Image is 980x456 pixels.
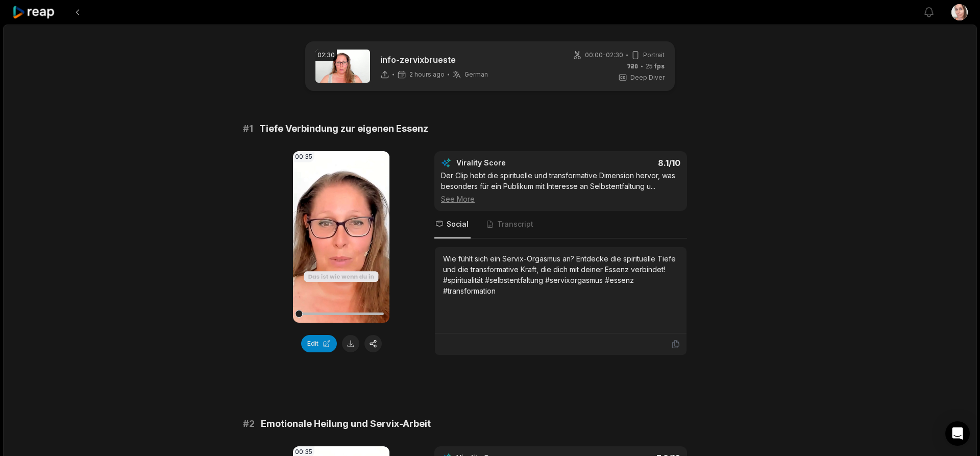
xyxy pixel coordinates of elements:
[571,158,681,168] div: 8.1 /10
[409,70,445,79] span: 2 hours ago
[646,62,665,71] span: 25
[630,73,665,82] span: Deep Diver
[441,170,680,204] div: Der Clip hebt die spirituelle und transformative Dimension hervor, was besonders für ein Publikum...
[643,51,665,60] span: Portrait
[380,54,488,66] p: info-zervixbrueste
[301,335,337,352] button: Edit
[243,417,255,431] span: # 2
[261,417,431,431] span: Emotionale Heilung und Servix-Arbeit
[443,253,678,296] div: Wie fühlt sich ein Servix-Orgasmus an? Entdecke die spirituelle Tiefe und die transformative Kraf...
[259,122,428,136] span: Tiefe Verbindung zur eigenen Essenz
[243,122,253,136] span: # 1
[464,70,488,79] span: German
[434,211,687,238] nav: Tabs
[654,62,665,70] span: fps
[497,219,533,229] span: Transcript
[585,51,623,60] span: 00:00 - 02:30
[293,151,389,323] video: Your browser does not support mp4 format.
[456,158,566,168] div: Virality Score
[315,50,337,61] div: 02:30
[945,421,970,446] div: Open Intercom Messenger
[441,194,680,204] div: See More
[447,219,469,229] span: Social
